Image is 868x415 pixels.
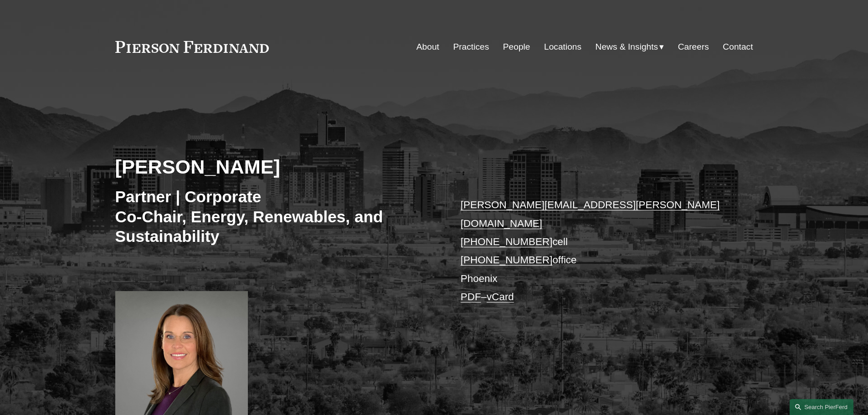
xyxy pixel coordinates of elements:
a: People [503,38,530,56]
a: Locations [544,38,581,56]
a: About [416,38,439,56]
a: [PHONE_NUMBER] [461,254,553,266]
a: [PHONE_NUMBER] [461,236,553,247]
h3: Partner | Corporate Co-Chair, Energy, Renewables, and Sustainability [115,187,434,246]
a: folder dropdown [596,38,664,56]
a: Contact [723,38,753,56]
a: PDF [461,291,481,302]
a: Practices [453,38,489,56]
a: Search this site [790,399,853,415]
a: [PERSON_NAME][EMAIL_ADDRESS][PERSON_NAME][DOMAIN_NAME] [461,199,720,229]
a: vCard [487,291,514,302]
span: News & Insights [596,39,658,55]
h2: [PERSON_NAME] [115,155,434,179]
p: cell office Phoenix – [461,196,726,306]
a: Careers [678,38,709,56]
